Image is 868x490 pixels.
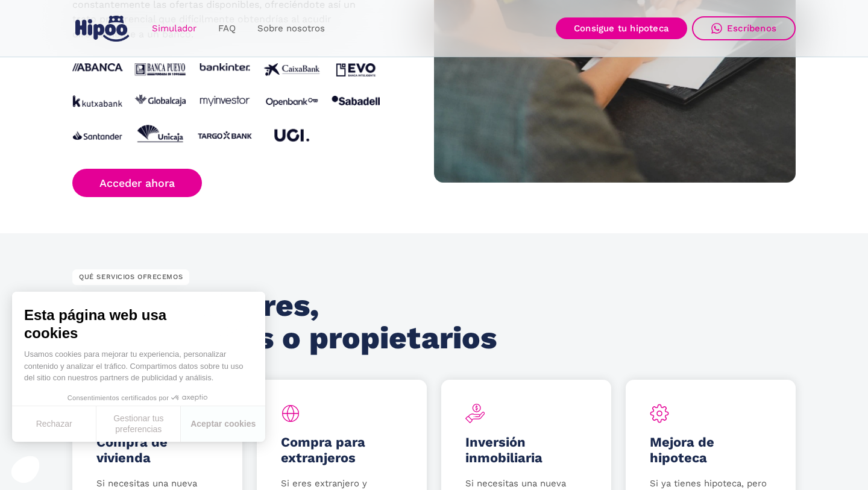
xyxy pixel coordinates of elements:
[247,17,336,40] a: Sobre nosotros
[207,17,247,40] a: FAQ
[72,11,131,46] a: home
[281,435,403,466] h5: Compra para extranjeros
[556,17,687,39] a: Consigue tu hipoteca
[465,435,587,466] h5: Inversión inmobiliaria
[72,289,505,354] h2: Para inversores, compradores o propietarios
[727,23,776,34] div: Escríbenos
[650,435,772,466] h5: Mejora de hipoteca
[72,269,189,285] div: QUÉ SERVICIOS OFRECEMOS
[96,435,218,466] h5: Compra de vivienda
[692,16,796,40] a: Escríbenos
[72,169,202,197] a: Acceder ahora
[141,17,207,40] a: Simulador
